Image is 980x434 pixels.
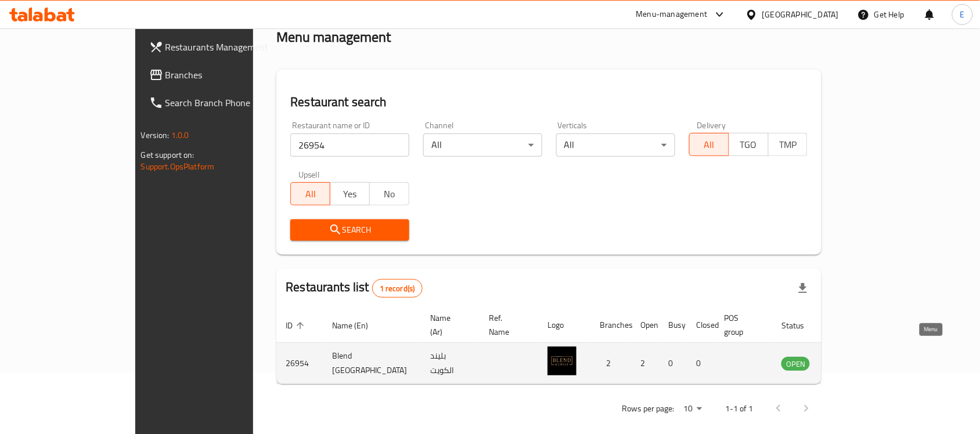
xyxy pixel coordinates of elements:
label: Upsell [298,171,320,179]
a: Support.OpsPlatform [141,159,215,174]
button: Search [290,219,409,241]
span: Search Branch Phone [165,96,290,110]
td: 0 [687,343,715,384]
span: No [374,186,405,202]
h2: Restaurant search [290,93,808,111]
button: TMP [768,133,808,156]
th: Busy [659,308,687,343]
span: All [296,186,326,202]
td: Blend [GEOGRAPHIC_DATA] [323,343,421,384]
div: All [423,133,542,157]
span: Branches [165,68,290,82]
table: enhanced table [276,308,873,384]
p: 1-1 of 1 [725,402,753,416]
td: 0 [659,343,687,384]
span: Restaurants Management [165,40,290,54]
span: Ref. Name [489,311,524,339]
span: Name (En) [332,319,383,332]
span: Search [300,223,400,237]
div: Rows per page: [679,400,707,418]
th: Closed [687,308,715,343]
span: Get support on: [141,147,194,162]
th: Logo [538,308,590,343]
span: E [960,8,965,21]
span: POS group [724,311,758,339]
td: 26954 [276,343,323,384]
span: Yes [335,186,365,202]
a: Search Branch Phone [140,89,299,117]
th: Branches [590,308,631,343]
th: Open [631,308,659,343]
div: Total records count [372,279,423,298]
button: All [290,182,330,205]
span: 1.0.0 [171,128,189,143]
span: Version: [141,128,170,143]
td: 2 [590,343,631,384]
p: Rows per page: [622,402,674,416]
td: بليند الكويت [421,343,480,384]
span: TGO [734,136,764,153]
h2: Menu management [276,28,391,46]
span: Status [781,319,819,332]
button: All [689,133,729,156]
input: Search for restaurant name or ID.. [290,133,409,157]
span: 1 record(s) [373,283,422,294]
span: TMP [773,136,804,153]
div: Menu-management [636,8,708,21]
label: Delivery [697,121,726,129]
span: ID [286,319,308,332]
div: Export file [789,274,817,302]
a: Branches [140,61,299,89]
span: OPEN [781,357,810,371]
div: [GEOGRAPHIC_DATA] [762,8,839,21]
span: All [694,136,725,153]
button: No [369,182,409,205]
img: Blend Kuwait [547,346,577,375]
h2: Restaurants list [286,279,422,298]
td: 2 [631,343,659,384]
button: TGO [729,133,769,156]
div: All [556,133,675,157]
span: Name (Ar) [430,311,466,339]
button: Yes [330,182,370,205]
a: Restaurants Management [140,33,299,61]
